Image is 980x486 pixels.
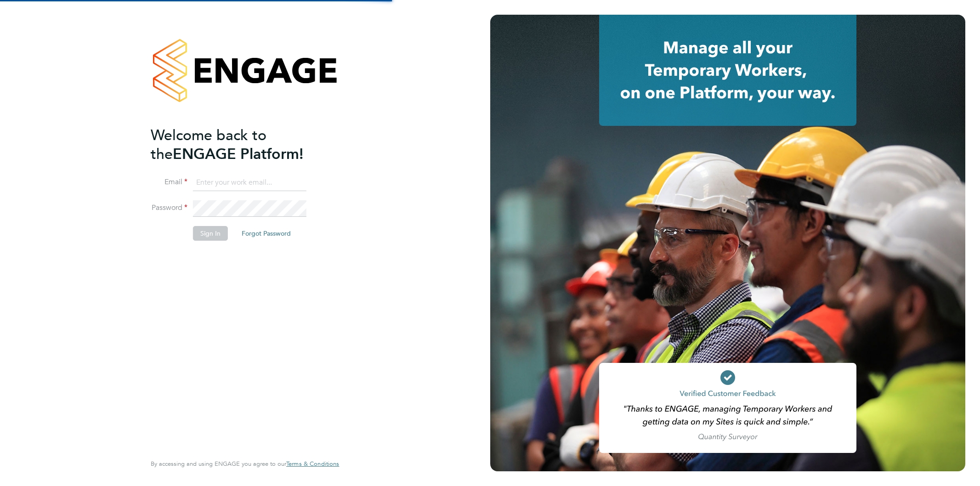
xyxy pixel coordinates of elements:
[234,226,298,241] button: Forgot Password
[193,226,228,241] button: Sign In
[193,175,306,191] input: Enter your work email...
[151,177,187,187] label: Email
[286,460,339,468] a: Terms & Conditions
[286,460,339,468] span: Terms & Conditions
[151,126,330,164] h2: ENGAGE Platform!
[151,203,187,213] label: Password
[151,126,266,163] span: Welcome back to the
[151,460,339,468] span: By accessing and using ENGAGE you agree to our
